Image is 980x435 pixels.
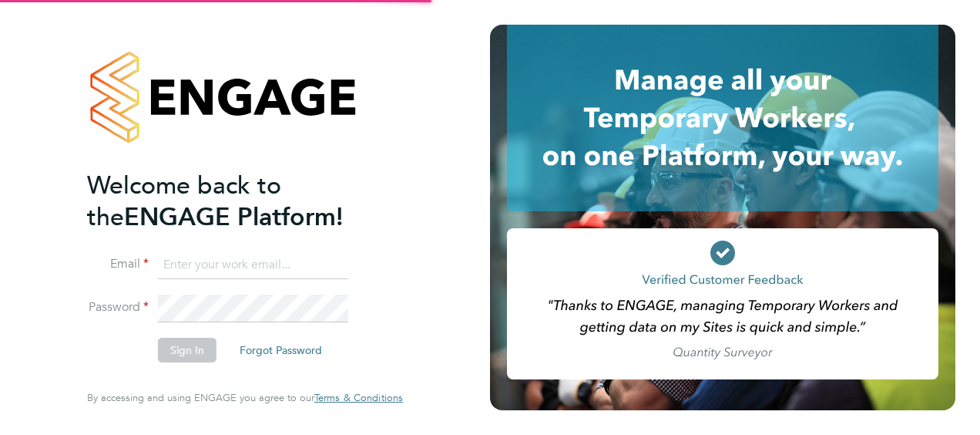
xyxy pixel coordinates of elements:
span: Welcome back to the [87,170,281,232]
span: Terms & Conditions [314,391,403,404]
label: Password [87,299,149,315]
a: Terms & Conditions [314,392,403,404]
span: By accessing and using ENGAGE you agree to our [87,391,403,404]
input: Enter your work email... [158,251,348,279]
label: Email [87,256,149,272]
button: Forgot Password [227,338,334,362]
h2: ENGAGE Platform! [87,170,388,233]
button: Sign In [158,338,216,362]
